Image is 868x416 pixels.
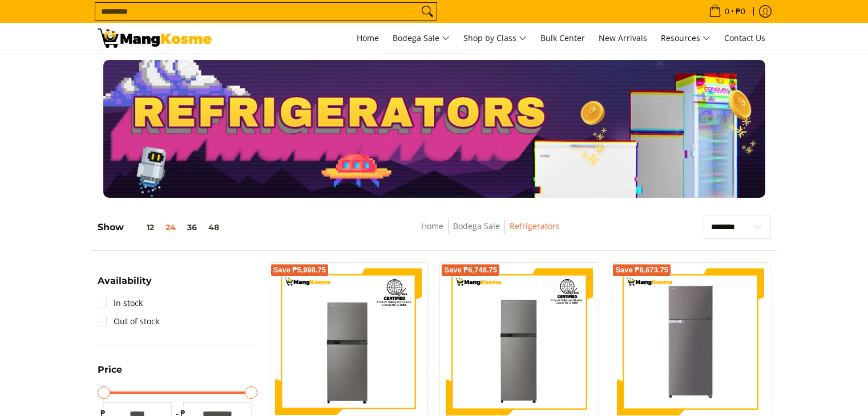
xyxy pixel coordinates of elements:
[98,276,152,294] summary: Open
[705,5,749,18] span: •
[98,222,225,233] h5: Show
[421,221,443,231] a: Home
[393,31,450,46] span: Bodega Sale
[98,312,159,331] a: Out of stock
[203,223,225,232] button: 48
[98,276,152,286] span: Availability
[98,365,122,374] span: Price
[357,32,379,43] span: Home
[718,23,771,54] a: Contact Us
[98,294,143,312] a: In stock
[540,32,585,43] span: Bulk Center
[181,223,203,232] button: 36
[444,267,497,274] span: Save ₱6,748.75
[124,223,160,232] button: 12
[273,267,326,274] span: Save ₱5,998.75
[351,23,385,54] a: Home
[338,219,643,245] nav: Breadcrumbs
[599,32,647,43] span: New Arrivals
[535,23,591,54] a: Bulk Center
[275,268,422,415] img: Toshiba 7 Cu.Ft. Two Door No Frost Inverter Refrigerator (Class A)
[453,221,500,231] a: Bodega Sale
[623,268,758,415] img: Toshiba 12 Cu. Ft No Frost Inverter Refrigerator (Class A)
[661,31,710,46] span: Resources
[510,221,560,231] a: Refrigerators
[734,7,747,15] span: ₱0
[418,3,437,20] button: Search
[98,365,122,383] summary: Open
[223,23,771,54] nav: Main Menu
[98,28,212,48] img: Bodega Sale Refrigerator l Mang Kosme: Home Appliances Warehouse Sale | Page 2
[655,23,716,54] a: Resources
[593,23,653,54] a: New Arrivals
[387,23,455,54] a: Bodega Sale
[723,7,731,15] span: 0
[160,223,181,232] button: 24
[724,32,765,43] span: Contact Us
[615,267,668,274] span: Save ₱8,673.75
[458,23,532,54] a: Shop by Class
[463,31,527,46] span: Shop by Class
[446,268,593,415] img: Toshiba 9 Cu. Ft Two Door, No Frost Inverter Refrigerator (Class A)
